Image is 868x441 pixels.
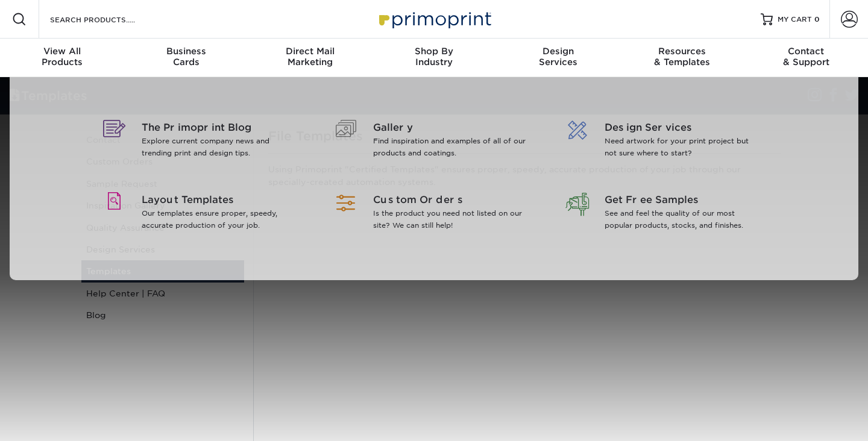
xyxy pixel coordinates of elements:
a: Direct MailMarketing [248,39,372,77]
p: Need artwork for your print project but not sure where to start? [605,135,761,159]
p: See and feel the quality of our most popular products, stocks, and finishes. [605,207,761,231]
span: Design Services [605,120,761,135]
input: SEARCH PRODUCTS..... [49,12,166,27]
span: Design [496,46,620,57]
span: Resources [620,46,744,57]
a: Design Services Need artwork for your print project but not sure where to start? [559,106,772,178]
span: Business [124,46,248,57]
span: Contact [744,46,868,57]
a: BusinessCards [124,39,248,77]
span: Layout Templates [142,193,298,207]
a: Gallery Find inspiration and examples of all of our products and coatings. [327,106,541,178]
span: Get Free Samples [605,193,761,207]
p: Is the product you need not listed on our site? We can still help! [373,207,529,231]
div: & Templates [620,46,744,67]
a: DesignServices [496,39,620,77]
a: Get Free Samples See and feel the quality of our most popular products, stocks, and finishes. [559,178,772,251]
p: Find inspiration and examples of all of our products and coatings. [373,135,529,159]
img: Primoprint [374,6,494,32]
span: 0 [814,15,820,23]
p: Our templates ensure proper, speedy, accurate production of your job. [142,207,298,231]
span: The Primoprint Blog [142,120,298,135]
span: Custom Orders [373,193,529,207]
span: Gallery [373,120,529,135]
a: Custom Orders Is the product you need not listed on our site? We can still help! [327,178,541,251]
p: Explore current company news and trending print and design tips. [142,135,298,159]
a: Resources& Templates [620,39,744,77]
div: Marketing [248,46,372,67]
div: & Support [744,46,868,67]
div: Services [496,46,620,67]
div: Industry [372,46,496,67]
span: Shop By [372,46,496,57]
a: Shop ByIndustry [372,39,496,77]
div: Cards [124,46,248,67]
span: MY CART [778,14,812,25]
a: Contact& Support [744,39,868,77]
span: Direct Mail [248,46,372,57]
a: Layout Templates Our templates ensure proper, speedy, accurate production of your job. [96,178,309,251]
a: The Primoprint Blog Explore current company news and trending print and design tips. [96,106,309,178]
